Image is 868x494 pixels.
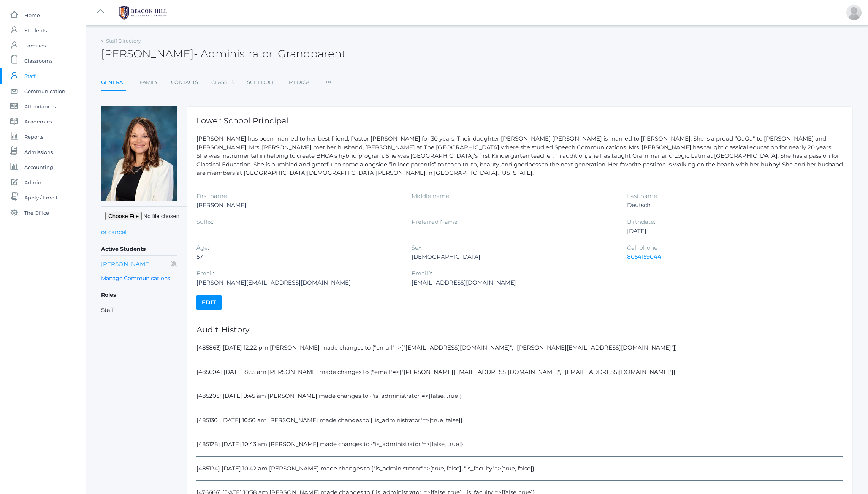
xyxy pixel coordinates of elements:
[196,464,843,481] div: [485124] [DATE] 10:42 am [PERSON_NAME] made changes to {"is_administrator"=>[true, false], "is_fa...
[171,75,198,90] a: Contacts
[196,252,400,261] div: 57
[24,84,65,99] span: Communication
[24,23,47,38] span: Students
[196,270,214,277] label: Email:
[24,129,43,144] span: Reports
[627,218,655,225] label: Birthdate:
[196,295,222,310] a: Edit
[101,106,177,201] img: Teresa Deutsch
[196,201,400,210] div: [PERSON_NAME]
[846,5,862,20] div: Jason Roberts
[196,218,213,225] label: Suffix:
[24,8,40,23] span: Home
[627,226,831,236] div: [DATE]
[101,75,126,91] a: General
[101,48,346,60] h2: [PERSON_NAME]
[196,416,843,433] div: [485130] [DATE] 10:50 am [PERSON_NAME] made changes to {"is_administrator"=>[true, false]}
[171,261,177,267] i: Does not receive communications for this student
[101,289,177,302] h5: Roles
[101,228,127,237] a: or cancel
[24,144,53,160] span: Admissions
[101,274,170,283] a: Manage Communications
[412,252,615,261] div: [DEMOGRAPHIC_DATA]
[412,192,450,199] label: Middle name:
[24,38,46,53] span: Families
[627,201,831,210] div: Deutsch
[24,114,52,129] span: Academics
[196,192,228,199] label: First name:
[247,75,276,90] a: Schedule
[196,278,400,287] div: [PERSON_NAME][EMAIL_ADDRESS][DOMAIN_NAME]
[196,244,209,251] label: Age:
[412,218,459,225] label: Preferred Name:
[412,244,423,251] label: Sex:
[101,306,177,315] li: Staff
[24,190,57,205] span: Apply / Enroll
[627,244,659,251] label: Cell phone:
[211,75,234,90] a: Classes
[101,260,151,268] a: [PERSON_NAME]
[196,344,843,360] div: [485863] [DATE] 12:22 pm [PERSON_NAME] made changes to {"email"=>["[EMAIL_ADDRESS][DOMAIN_NAME]",...
[627,192,658,199] label: Last name:
[627,253,661,260] a: 8054159044
[24,175,41,190] span: Admin
[139,75,158,90] a: Family
[24,68,35,84] span: Staff
[196,116,843,125] h1: Lower School Principal
[196,325,843,334] h1: Audit History
[196,440,843,457] div: [485128] [DATE] 10:43 am [PERSON_NAME] made changes to {"is_administrator"=>[false, true]}
[101,243,177,256] h5: Active Students
[24,53,52,68] span: Classrooms
[24,160,53,175] span: Accounting
[196,135,843,177] p: [PERSON_NAME] has been married to her best friend, Pastor [PERSON_NAME] for 30 years. Their daugh...
[24,205,49,220] span: The Office
[412,278,615,287] div: [EMAIL_ADDRESS][DOMAIN_NAME]
[194,47,346,60] span: - Administrator, Grandparent
[196,368,843,385] div: [485604] [DATE] 8:55 am [PERSON_NAME] made changes to {"email"=>["[PERSON_NAME][EMAIL_ADDRESS][DO...
[106,38,141,44] a: Staff Directory
[114,3,171,22] img: BHCALogos-05-308ed15e86a5a0abce9b8dd61676a3503ac9727e845dece92d48e8588c001991.png
[412,270,432,277] label: Email2:
[24,99,56,114] span: Attendances
[289,75,312,90] a: Medical
[196,392,843,408] div: [485205] [DATE] 9:45 am [PERSON_NAME] made changes to {"is_administrator"=>[false, true]}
